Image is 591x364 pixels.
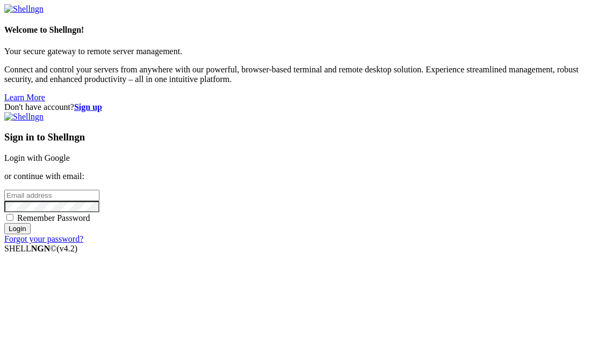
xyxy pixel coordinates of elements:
[4,234,83,243] a: Forgot your password?
[4,223,31,234] input: Login
[4,153,70,162] a: Login with Google
[4,4,44,14] img: Shellngn
[4,25,587,35] h4: Welcome to Shellngn!
[4,65,587,84] p: Connect and control your servers from anywhere with our powerful, browser-based terminal and remo...
[6,214,13,221] input: Remember Password
[31,244,51,253] b: NGN
[4,102,587,112] div: Don't have account?
[4,112,44,122] img: Shellngn
[4,93,45,102] a: Learn More
[17,213,90,222] span: Remember Password
[4,190,99,201] input: Email address
[74,102,102,112] a: Sign up
[4,131,587,143] h3: Sign in to Shellngn
[4,244,77,253] span: SHELL ©
[4,47,587,56] p: Your secure gateway to remote server management.
[4,172,587,181] p: or continue with email:
[57,244,78,253] span: 4.2.0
